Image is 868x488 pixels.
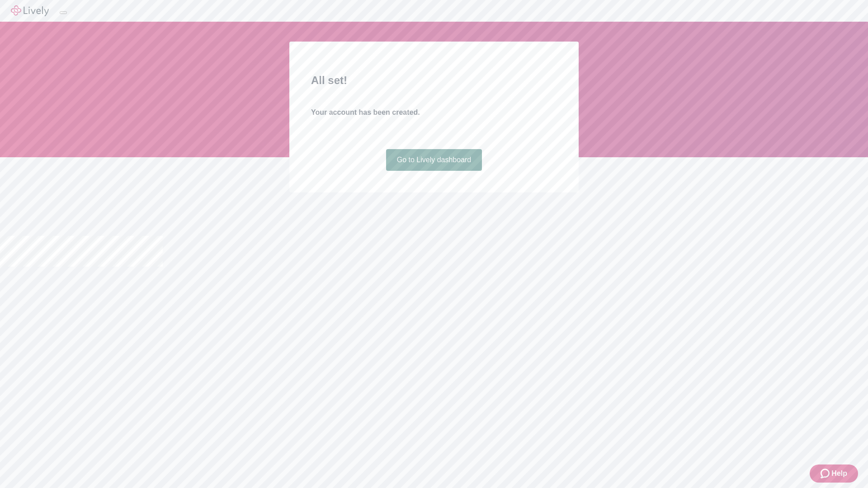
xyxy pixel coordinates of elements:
[311,72,557,89] h2: All set!
[60,11,67,14] button: Log out
[311,107,557,118] h4: Your account has been created.
[386,149,482,171] a: Go to Lively dashboard
[821,468,831,479] svg: Zendesk support icon
[831,468,847,479] span: Help
[810,465,858,483] button: Zendesk support iconHelp
[11,5,49,16] img: Lively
